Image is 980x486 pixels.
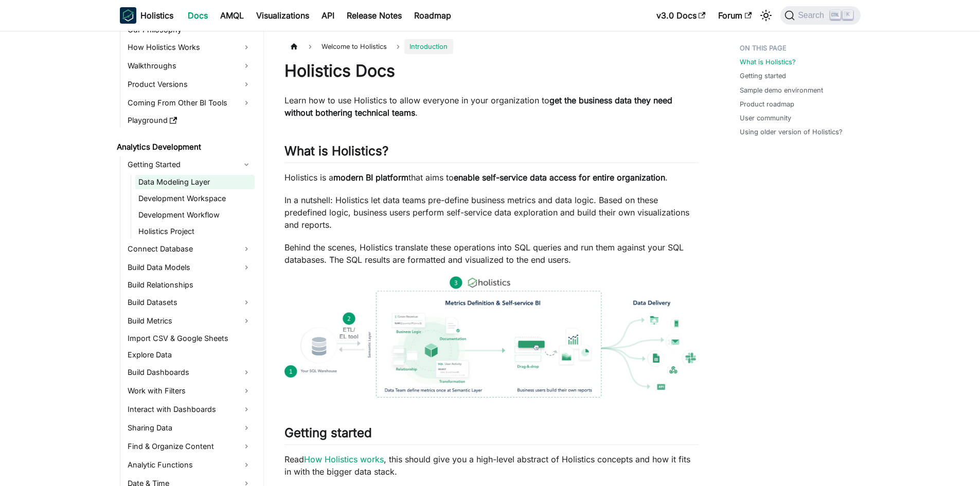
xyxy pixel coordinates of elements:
a: User community [740,113,791,123]
a: Roadmap [408,7,457,24]
a: Explore Data [124,348,255,362]
a: v3.0 Docs [650,7,712,24]
a: Holistics Project [135,224,255,239]
strong: modern BI platform [333,172,408,183]
a: Product Versions [124,76,255,93]
a: Connect Database [124,241,255,257]
a: How Holistics works [304,454,384,464]
a: Build Data Models [124,259,255,276]
span: Search [795,11,830,20]
a: Build Datasets [124,294,255,311]
a: Import CSV & Google Sheets [124,331,255,346]
a: Build Dashboards [124,364,255,381]
a: HolisticsHolistics [120,7,173,24]
a: Release Notes [341,7,408,24]
p: In a nutshell: Holistics let data teams pre-define business metrics and data logic. Based on thes... [284,194,699,231]
a: Docs [182,7,214,24]
span: Introduction [404,39,453,54]
a: Analytics Development [114,140,255,154]
kbd: K [843,10,853,20]
a: Getting started [740,71,786,81]
img: How Holistics fits in your Data Stack [284,276,699,398]
a: API [315,7,341,24]
a: Analytic Functions [124,457,255,473]
strong: enable self-service data access for entire organization [454,172,665,183]
button: Search (Ctrl+K) [780,6,860,25]
p: Learn how to use Holistics to allow everyone in your organization to . [284,94,699,119]
span: Welcome to Holistics [316,39,392,54]
a: Data Modeling Layer [135,175,255,189]
a: Using older version of Holistics? [740,127,843,137]
button: Switch between dark and light mode (currently light mode) [758,7,774,24]
a: Interact with Dashboards [124,401,255,418]
a: Coming From Other BI Tools [124,95,255,111]
nav: Breadcrumbs [284,39,699,54]
a: What is Holistics? [740,57,796,67]
nav: Docs sidebar [110,31,264,486]
a: Visualizations [250,7,315,24]
a: How Holistics Works [124,39,255,56]
a: Getting Started [124,156,255,173]
a: Walkthroughs [124,58,255,74]
a: Forum [712,7,758,24]
p: Behind the scenes, Holistics translate these operations into SQL queries and run them against you... [284,241,699,266]
a: Sharing Data [124,420,255,436]
a: AMQL [214,7,250,24]
img: Holistics [120,7,136,24]
p: Read , this should give you a high-level abstract of Holistics concepts and how it fits in with t... [284,453,699,478]
a: Playground [124,113,255,128]
a: Build Relationships [124,278,255,292]
h2: Getting started [284,425,699,445]
h1: Holistics Docs [284,61,699,81]
a: Home page [284,39,304,54]
a: Development Workspace [135,191,255,206]
a: Build Metrics [124,313,255,329]
b: Holistics [140,9,173,22]
h2: What is Holistics? [284,143,699,163]
a: Product roadmap [740,99,794,109]
p: Holistics is a that aims to . [284,171,699,184]
a: Work with Filters [124,383,255,399]
a: Find & Organize Content [124,438,255,455]
a: Development Workflow [135,208,255,222]
a: Sample demo environment [740,85,823,95]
